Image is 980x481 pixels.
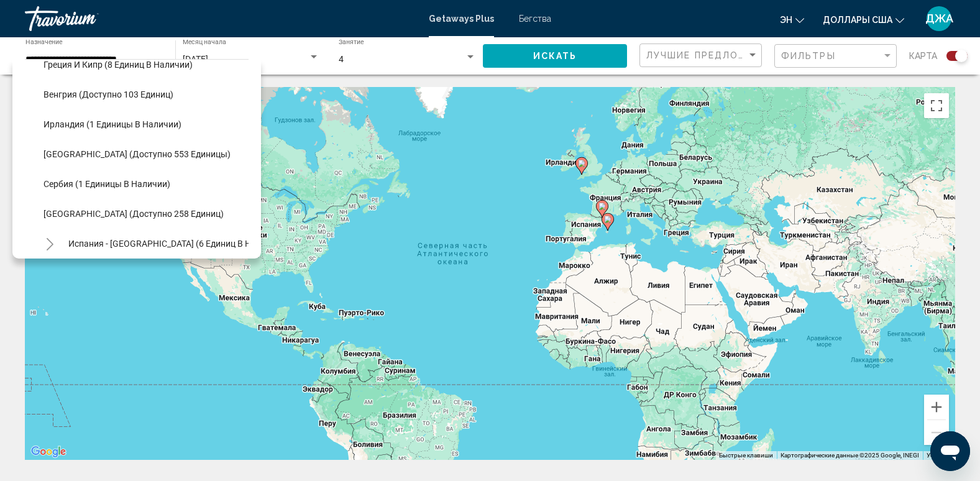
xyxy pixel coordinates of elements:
button: Ирландия (1 единицы в наличии) [37,110,188,139]
button: Испания - [GEOGRAPHIC_DATA] (6 единиц в наличии) [62,229,290,258]
img: Гугл [28,444,69,460]
span: Фильтры [781,51,836,61]
button: Изменение языка [780,11,804,29]
span: Карта [909,47,937,65]
a: Открыть эту область в Google Картах (в новом окне) [28,444,69,460]
span: 4 [339,54,344,64]
button: Фильтр [774,44,897,69]
span: Греция и Кипр (8 единиц в наличии) [44,60,193,70]
a: Getaways Plus [429,14,494,24]
a: Бегства [519,14,551,24]
span: Искать [533,52,577,62]
button: Сербия (1 единицы в наличии) [37,170,176,198]
button: Включить полноэкранный режим [924,93,949,118]
span: эн [780,15,792,25]
button: Венгрия (доступно 103 единиц) [37,80,180,109]
span: Картографические данные ©2025 Google, INEGI [781,452,919,459]
a: Травориум [25,6,416,31]
button: [GEOGRAPHIC_DATA] (доступно 258 единиц) [37,199,230,228]
span: Доллары США [823,15,892,25]
button: [GEOGRAPHIC_DATA] (доступно 553 единицы) [37,140,237,168]
button: Изменить валюту [823,11,904,29]
button: Toggle Испания - Канарские острова (доступно 6 единиц) [37,231,62,256]
span: Ирландия (1 единицы в наличии) [44,119,181,129]
span: Сербия (1 единицы в наличии) [44,179,170,189]
span: [GEOGRAPHIC_DATA] (доступно 258 единиц) [44,209,224,219]
button: Пользовательское меню [923,6,955,32]
button: Быстрые клавиши [719,451,773,460]
button: Уменьшить [924,420,949,445]
button: Греция и Кипр (8 единиц в наличии) [37,50,199,79]
mat-select: Сортировать по [646,50,758,61]
button: Увеличить [924,395,949,419]
span: Лучшие предложения [646,50,777,60]
span: ДЖА [925,12,953,25]
button: Искать [483,44,627,67]
a: Условия (ссылка откроется в новой вкладке) [927,452,951,459]
span: Венгрия (доступно 103 единиц) [44,89,173,99]
span: Испания - [GEOGRAPHIC_DATA] (6 единиц в наличии) [68,239,284,249]
iframe: Кнопка запуска окна обмена сообщениями [930,431,970,471]
span: [GEOGRAPHIC_DATA] (доступно 553 единицы) [44,149,231,159]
